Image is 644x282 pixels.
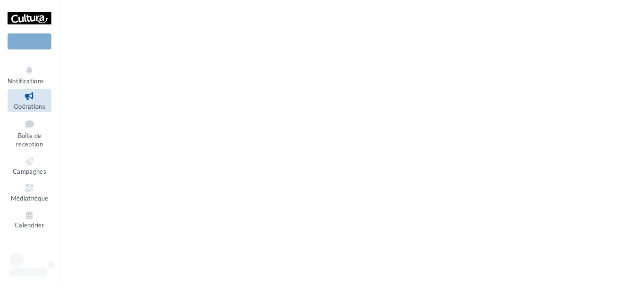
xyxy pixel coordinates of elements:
div: Nouvelle campagne [8,33,51,49]
span: Notifications [8,77,44,85]
a: Campagnes [8,154,51,177]
span: Campagnes [13,168,46,175]
span: Calendrier [15,222,44,229]
span: Opérations [14,103,45,110]
a: Boîte de réception [8,116,51,150]
a: Calendrier [8,208,51,231]
span: Boîte de réception [16,132,43,148]
a: Opérations [8,89,51,112]
span: Médiathèque [11,194,49,202]
a: Médiathèque [8,181,51,204]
